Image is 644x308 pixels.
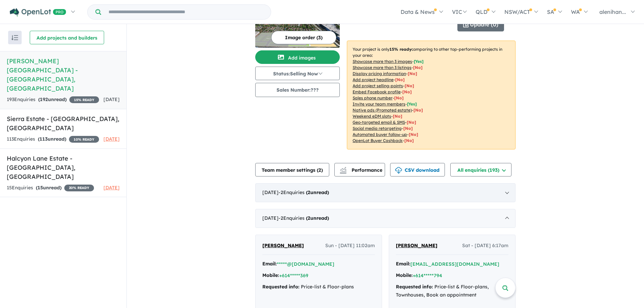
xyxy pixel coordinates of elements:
span: [ No ] [413,65,423,70]
strong: ( unread) [38,136,66,142]
span: 2 [308,215,310,221]
strong: ( unread) [306,189,329,195]
button: Performance [334,163,385,176]
h5: [PERSON_NAME][GEOGRAPHIC_DATA] - [GEOGRAPHIC_DATA] , [GEOGRAPHIC_DATA] [7,56,120,93]
strong: Email: [396,261,410,267]
p: Your project is only comparing to other top-performing projects in your area: - - - - - - - - - -... [347,41,516,149]
img: download icon [395,167,402,174]
div: 15 Enquir ies [7,184,94,192]
span: 2 [318,167,321,173]
button: Sales Number:??? [255,83,340,97]
span: [ No ] [405,83,414,88]
span: Performance [341,167,382,173]
div: [DATE] [255,183,516,202]
u: Showcase more than 3 listings [353,65,411,70]
span: 10 % READY [69,136,99,143]
span: [PERSON_NAME] [396,242,437,248]
img: line-chart.svg [340,167,346,171]
img: Openlot PRO Logo White [10,8,66,17]
div: Price-list & Floor-plans, Townhouses, Book an appointment [396,283,508,299]
h5: Halcyon Lane Estate - [GEOGRAPHIC_DATA] , [GEOGRAPHIC_DATA] [7,154,120,181]
img: sort.svg [11,35,18,40]
strong: ( unread) [36,185,62,191]
span: - 2 Enquir ies [279,189,329,195]
div: Price-list & Floor-plans [262,283,375,291]
span: [ No ] [395,77,405,82]
button: Image order (3) [271,31,336,44]
button: CSV download [390,163,445,176]
span: Sun - [DATE] 11:02am [325,242,375,250]
strong: Mobile: [262,272,279,278]
span: [ Yes ] [414,59,424,64]
span: [ Yes ] [407,101,417,106]
span: alenihan... [599,8,626,15]
span: [DATE] [103,96,120,102]
span: [No] [393,114,402,119]
span: 113 [40,136,48,142]
span: [PERSON_NAME] [262,242,304,248]
input: Try estate name, suburb, builder or developer [102,5,269,19]
div: 113 Enquir ies [7,135,99,143]
a: [PERSON_NAME] [262,242,304,250]
span: - 2 Enquir ies [279,215,329,221]
span: 20 % READY [64,185,94,191]
u: Sales phone number [353,95,392,100]
span: [ No ] [402,89,412,94]
strong: Requested info: [396,284,433,290]
img: bar-chart.svg [340,169,347,173]
u: Invite your team members [353,101,405,106]
u: Add project selling-points [353,83,403,88]
span: 2 [308,189,310,195]
span: [DATE] [103,185,120,191]
span: [ No ] [394,95,404,100]
button: All enquiries (193) [450,163,511,176]
h5: Sierra Estate - [GEOGRAPHIC_DATA] , [GEOGRAPHIC_DATA] [7,114,120,133]
u: Social media retargeting [353,126,402,131]
u: Add project headline [353,77,393,82]
u: Weekend eDM slots [353,114,391,119]
strong: Requested info: [262,284,300,290]
b: 15 % ready [389,47,411,52]
span: [No] [407,120,416,125]
u: Showcase more than 3 images [353,59,412,64]
a: [PERSON_NAME] [396,242,437,250]
span: [No] [403,126,413,131]
span: 192 [40,96,48,102]
u: Geo-targeted email & SMS [353,120,405,125]
button: Add images [255,50,340,64]
strong: ( unread) [306,215,329,221]
span: [DATE] [103,136,120,142]
span: [No] [413,108,423,113]
u: Display pricing information [353,71,406,76]
span: 15 [38,185,43,191]
span: [ No ] [408,71,417,76]
button: Add projects and builders [30,31,104,44]
span: Sat - [DATE] 6:17am [462,242,508,250]
u: Native ads (Promoted estate) [353,108,412,113]
u: Embed Facebook profile [353,89,401,94]
button: Team member settings (2) [255,163,329,176]
div: [DATE] [255,209,516,228]
div: 193 Enquir ies [7,96,99,104]
button: Status:Selling Now [255,67,340,80]
u: Automated buyer follow-up [353,132,407,137]
button: Update (0) [457,18,504,31]
strong: Email: [262,261,277,267]
strong: ( unread) [38,96,67,102]
button: [EMAIL_ADDRESS][DOMAIN_NAME] [410,261,499,268]
span: 15 % READY [69,96,99,103]
u: OpenLot Buyer Cashback [353,138,403,143]
span: [No] [404,138,414,143]
span: [No] [409,132,418,137]
strong: Mobile: [396,272,413,278]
